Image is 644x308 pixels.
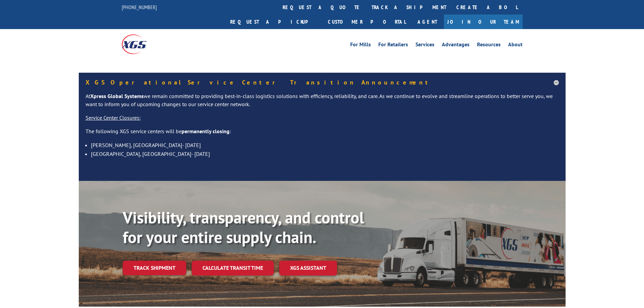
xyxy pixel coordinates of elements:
[508,42,523,49] a: About
[86,114,141,121] u: Service Center Closures:
[86,127,559,141] p: The following XGS service centers will be :
[350,42,371,49] a: For Mills
[225,15,323,29] a: Request a pickup
[477,42,501,49] a: Resources
[182,128,230,135] strong: permanently closing
[91,141,559,149] li: [PERSON_NAME], [GEOGRAPHIC_DATA]- [DATE]
[279,261,337,275] a: XGS ASSISTANT
[444,15,523,29] a: Join Our Team
[86,79,559,86] h5: XGS Operational Service Center Transition Announcement
[123,261,186,275] a: Track shipment
[86,92,559,114] p: At we remain committed to providing best-in-class logistics solutions with efficiency, reliabilit...
[123,207,364,247] b: Visibility, transparency, and control for your entire supply chain.
[415,42,434,49] a: Services
[323,15,411,29] a: Customer Portal
[91,149,559,158] li: [GEOGRAPHIC_DATA], [GEOGRAPHIC_DATA]- [DATE]
[442,42,470,49] a: Advantages
[192,261,274,275] a: Calculate transit time
[411,15,444,29] a: Agent
[378,42,408,49] a: For Retailers
[90,93,144,99] strong: Xpress Global Systems
[122,4,157,10] a: [PHONE_NUMBER]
